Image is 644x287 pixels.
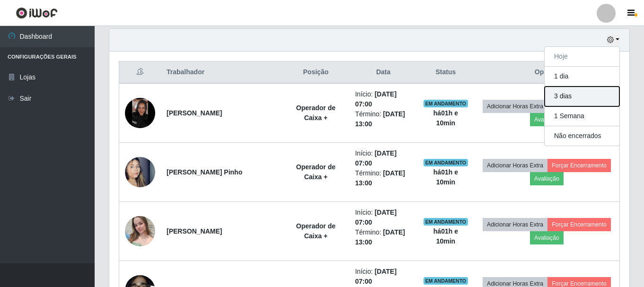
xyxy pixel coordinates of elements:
[547,218,611,231] button: Forçar Encerramento
[423,159,468,166] span: EM ANDAMENTO
[349,61,417,84] th: Data
[530,113,564,126] button: Avaliação
[355,90,397,108] time: [DATE] 07:00
[530,231,564,244] button: Avaliação
[296,104,335,122] strong: Operador de Caixa +
[545,87,619,106] button: 3 dias
[355,268,397,285] time: [DATE] 07:00
[433,227,458,245] strong: há 01 h e 10 min
[296,163,335,181] strong: Operador de Caixa +
[355,109,411,129] li: Término:
[355,267,411,287] li: Início:
[417,61,474,84] th: Status
[355,209,397,226] time: [DATE] 07:00
[545,106,619,126] button: 1 Semana
[474,61,620,84] th: Opções
[161,61,282,84] th: Trabalhador
[125,145,155,199] img: 1742004720131.jpeg
[355,168,411,188] li: Término:
[125,211,155,251] img: 1743980608133.jpeg
[483,100,547,113] button: Adicionar Horas Extra
[282,61,349,84] th: Posição
[545,67,619,87] button: 1 dia
[125,98,155,128] img: 1654735037809.jpeg
[547,159,611,172] button: Forçar Encerramento
[167,109,222,117] strong: [PERSON_NAME]
[483,218,547,231] button: Adicionar Horas Extra
[423,100,468,107] span: EM ANDAMENTO
[355,227,411,247] li: Término:
[355,148,411,168] li: Início:
[167,227,222,235] strong: [PERSON_NAME]
[355,89,411,109] li: Início:
[16,7,58,19] img: CoreUI Logo
[423,277,468,285] span: EM ANDAMENTO
[483,159,547,172] button: Adicionar Horas Extra
[355,208,411,227] li: Início:
[167,168,242,176] strong: [PERSON_NAME] Pinho
[423,218,468,226] span: EM ANDAMENTO
[530,172,564,185] button: Avaliação
[433,109,458,127] strong: há 01 h e 10 min
[296,222,335,240] strong: Operador de Caixa +
[545,126,619,146] button: Não encerrados
[433,168,458,186] strong: há 01 h e 10 min
[355,149,397,167] time: [DATE] 07:00
[545,47,619,67] button: Hoje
